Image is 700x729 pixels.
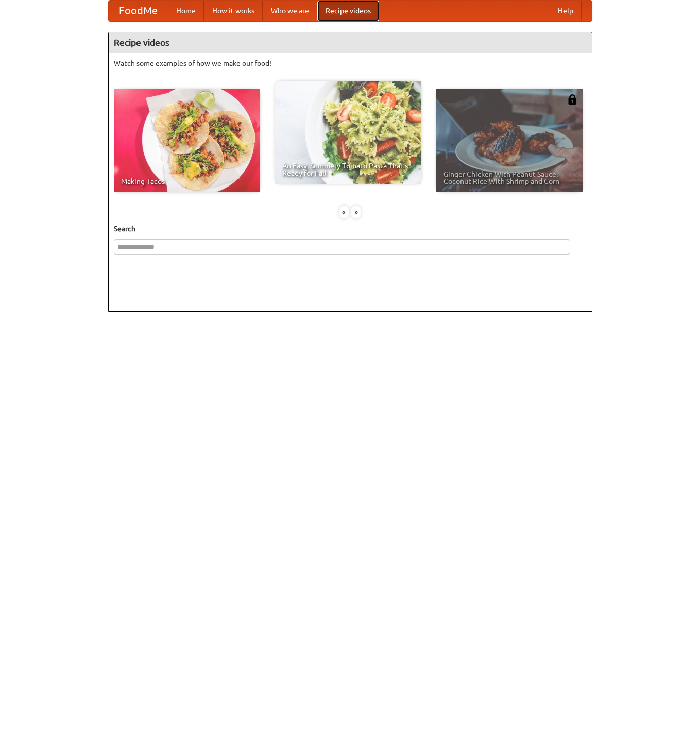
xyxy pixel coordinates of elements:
a: Making Tacos [114,89,260,192]
a: How it works [204,1,263,21]
h5: Search [114,224,587,234]
span: An Easy, Summery Tomato Pasta That's Ready for Fall [282,162,414,177]
a: An Easy, Summery Tomato Pasta That's Ready for Fall [275,81,421,184]
a: Help [550,1,582,21]
img: 483408.png [567,94,577,105]
a: Home [168,1,204,21]
h4: Recipe videos [109,32,592,53]
div: « [339,206,349,218]
a: FoodMe [109,1,168,21]
a: Recipe videos [317,1,379,21]
span: Making Tacos [121,178,253,185]
div: » [351,206,361,218]
a: Who we are [263,1,317,21]
p: Watch some examples of how we make our food! [114,58,587,69]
